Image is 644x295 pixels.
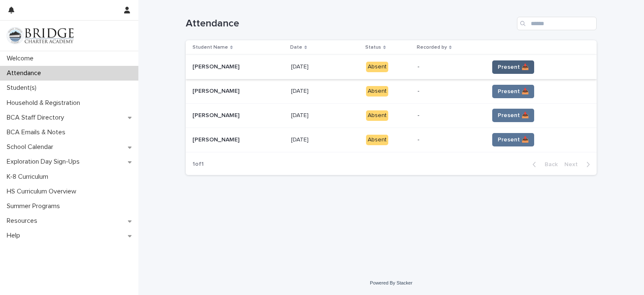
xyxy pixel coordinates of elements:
[186,18,514,30] h1: Attendance
[290,43,302,52] p: Date
[3,158,86,166] p: Exploration Day Sign-Ups
[492,85,534,98] button: Present 📥
[3,128,72,136] p: BCA Emails & Notes
[186,55,597,79] tr: [PERSON_NAME][PERSON_NAME] [DATE][DATE] Absent-Present 📥
[366,135,388,145] div: Absent
[517,17,597,30] input: Search
[3,217,44,225] p: Resources
[3,202,67,210] p: Summer Programs
[3,84,43,92] p: Student(s)
[192,62,241,70] p: [PERSON_NAME]
[366,86,388,97] div: Absent
[186,154,210,175] p: 1 of 1
[564,162,583,167] span: Next
[192,86,241,95] p: [PERSON_NAME]
[365,43,381,52] p: Status
[492,60,534,74] button: Present 📥
[186,103,597,128] tr: [PERSON_NAME][PERSON_NAME] [DATE][DATE] Absent-Present 📥
[3,114,71,122] p: BCA Staff Directory
[366,62,388,72] div: Absent
[3,69,48,77] p: Attendance
[3,173,55,181] p: K-8 Curriculum
[498,111,529,120] span: Present 📥
[291,62,310,70] p: [DATE]
[186,128,597,152] tr: [PERSON_NAME][PERSON_NAME] [DATE][DATE] Absent-Present 📥
[291,86,310,95] p: [DATE]
[192,43,228,52] p: Student Name
[192,110,241,119] p: [PERSON_NAME]
[3,143,60,151] p: School Calendar
[418,136,482,144] p: -
[370,280,412,285] a: Powered By Stacker
[498,87,529,96] span: Present 📥
[540,162,558,167] span: Back
[3,232,27,240] p: Help
[418,88,482,95] p: -
[192,135,241,144] p: [PERSON_NAME]
[418,63,482,70] p: -
[3,55,40,63] p: Welcome
[291,110,310,119] p: [DATE]
[7,27,74,44] img: V1C1m3IdTEidaUdm9Hs0
[291,135,310,144] p: [DATE]
[498,136,529,144] span: Present 📥
[418,112,482,119] p: -
[186,79,597,104] tr: [PERSON_NAME][PERSON_NAME] [DATE][DATE] Absent-Present 📥
[366,110,388,121] div: Absent
[492,109,534,122] button: Present 📥
[3,99,87,107] p: Household & Registration
[3,188,83,196] p: HS Curriculum Overview
[561,161,597,168] button: Next
[492,133,534,146] button: Present 📥
[498,63,529,71] span: Present 📥
[526,161,561,168] button: Back
[417,43,447,52] p: Recorded by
